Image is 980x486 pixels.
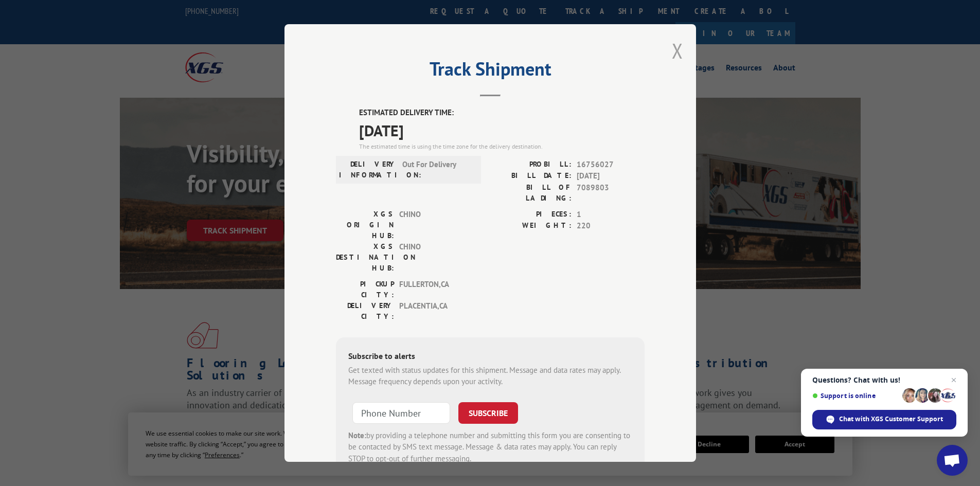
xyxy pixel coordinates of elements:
[336,241,394,274] label: XGS DESTINATION HUB:
[359,107,645,119] label: ESTIMATED DELIVERY TIME:
[812,376,956,384] span: Questions? Chat with us!
[812,410,956,429] div: Chat with XGS Customer Support
[348,430,632,465] div: by providing a telephone number and submitting this form you are consenting to be contacted by SM...
[490,159,572,171] label: PROBILL:
[937,445,968,476] div: Open chat
[490,209,572,221] label: PIECES:
[399,279,469,300] span: FULLERTON , CA
[402,159,472,181] span: Out For Delivery
[399,209,469,241] span: CHINO
[577,209,645,221] span: 1
[352,402,450,424] input: Phone Number
[577,182,645,204] span: 7089803
[336,62,645,81] h2: Track Shipment
[348,350,632,365] div: Subscribe to alerts
[348,430,366,440] strong: Note:
[490,182,572,204] label: BILL OF LADING:
[336,209,394,241] label: XGS ORIGIN HUB:
[490,220,572,232] label: WEIGHT:
[948,374,960,386] span: Close chat
[577,159,645,171] span: 16756027
[359,119,645,142] span: [DATE]
[839,415,943,424] span: Chat with XGS Customer Support
[812,392,899,400] span: Support is online
[336,279,394,300] label: PICKUP CITY:
[336,300,394,322] label: DELIVERY CITY:
[359,142,645,151] div: The estimated time is using the time zone for the delivery destination.
[399,241,469,274] span: CHINO
[577,220,645,232] span: 220
[348,365,632,388] div: Get texted with status updates for this shipment. Message and data rates may apply. Message frequ...
[339,159,397,181] label: DELIVERY INFORMATION:
[399,300,469,322] span: PLACENTIA , CA
[577,170,645,182] span: [DATE]
[458,402,518,424] button: SUBSCRIBE
[490,170,572,182] label: BILL DATE:
[672,37,683,64] button: Close modal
